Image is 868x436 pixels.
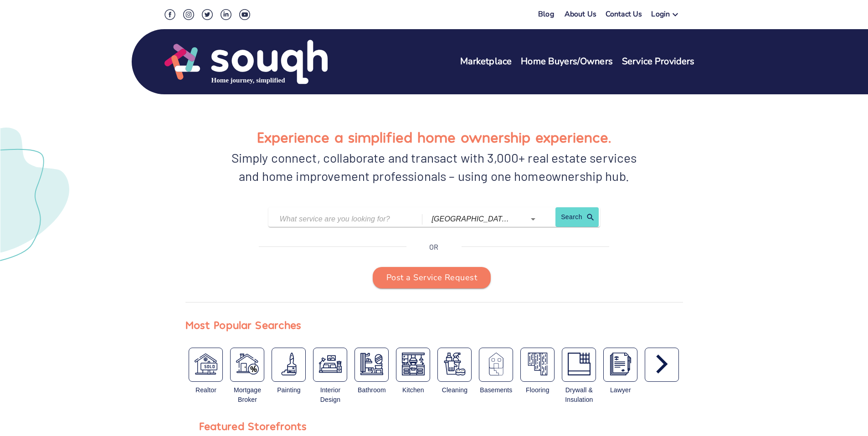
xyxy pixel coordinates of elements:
[164,39,328,85] img: Souqh Logo
[437,348,472,382] button: Cleaning Services
[396,348,430,382] button: Kitchen Remodeling
[402,353,425,375] img: Kitchen Remodeling
[600,348,641,408] div: Real Estate Lawyer
[221,9,231,20] img: LinkedIn Social Icon
[565,9,596,22] a: About Us
[189,348,223,382] button: Real Estate Broker / Agent
[606,9,642,22] a: Contact Us
[195,353,217,375] img: Real Estate Broker / Agent
[609,353,632,375] img: Real Estate Lawyer
[272,348,306,382] button: Painters & Decorators
[460,55,512,68] a: Marketplace
[309,348,351,408] div: Interior Design Services
[360,353,383,375] img: Bathroom Remodeling
[485,353,508,375] img: Basements
[226,348,268,408] div: Mortgage Broker / Agent
[227,149,642,185] div: Simply connect, collaborate and transact with 3,000+ real estate services and home improvement pr...
[199,417,307,435] div: Featured Storefronts
[392,348,434,408] div: Kitchen Remodeling
[479,348,513,382] button: Basements
[313,385,347,405] div: Interior Design
[189,385,223,395] div: Realtor
[202,9,213,20] img: Twitter Social Icon
[185,316,302,333] div: Most Popular Searches
[562,385,596,405] div: Drywall & Insulation
[277,353,300,375] img: Painters & Decorators
[475,348,517,408] div: Basements
[568,353,591,375] img: Drywall and Insulation
[520,385,555,395] div: Flooring
[257,125,611,149] h1: Experience a simplified home ownership experience.
[354,385,389,395] div: Bathroom
[386,271,477,285] span: Post a Service Request
[521,55,613,68] a: Home Buyers/Owners
[280,212,400,226] input: What service are you looking for?
[396,385,430,395] div: Kitchen
[443,353,466,375] img: Cleaning Services
[354,348,389,382] button: Bathroom Remodeling
[431,212,513,226] input: Which city?
[520,348,555,382] button: Flooring
[558,348,600,408] div: Drywall and Insulation
[622,55,695,68] a: Service Providers
[313,348,347,382] button: Interior Design Services
[538,9,554,19] a: Blog
[239,9,250,20] img: Youtube Social Icon
[373,267,491,289] button: Post a Service Request
[429,241,438,252] p: OR
[185,348,227,408] div: Real Estate Broker / Agent
[319,353,342,375] img: Interior Design Services
[183,9,194,20] img: Instagram Social Icon
[230,385,264,405] div: Mortgage Broker
[351,348,392,408] div: Bathroom Remodeling
[603,385,637,395] div: Lawyer
[603,348,637,382] button: Real Estate Lawyer
[434,348,475,408] div: Cleaning Services
[479,385,513,395] div: Basements
[517,348,558,408] div: Flooring
[272,385,306,395] div: Painting
[230,348,264,382] button: Mortgage Broker / Agent
[527,213,539,226] button: Open
[651,9,670,22] div: Login
[526,353,549,375] img: Flooring
[437,385,472,395] div: Cleaning
[268,348,309,408] div: Painters & Decorators
[164,9,175,20] img: Facebook Social Icon
[236,353,259,375] img: Mortgage Broker / Agent
[562,348,596,382] button: Drywall and Insulation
